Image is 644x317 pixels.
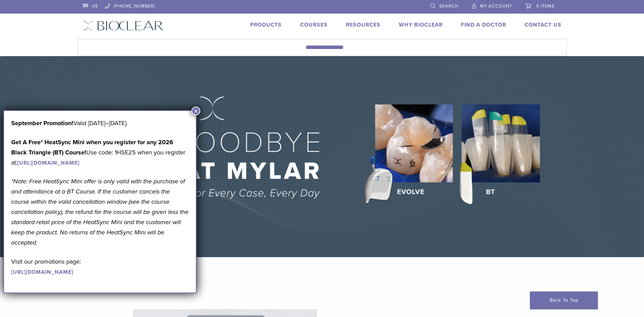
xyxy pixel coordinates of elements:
a: Products [250,21,282,28]
a: Why Bioclear [399,21,443,28]
p: Visit our promotions page: [11,256,189,277]
a: Courses [300,21,328,28]
span: My Account [480,3,512,9]
a: [URL][DOMAIN_NAME] [17,160,79,166]
p: Valid [DATE]–[DATE]. [11,118,189,128]
button: Close [191,106,200,115]
strong: Get A Free* HeatSync Mini when you register for any 2026 Black Triangle (BT) Course! [11,138,173,156]
a: Resources [346,21,381,28]
span: Search [439,3,458,9]
img: Bioclear [83,21,163,31]
a: [URL][DOMAIN_NAME] [11,269,73,276]
a: Find A Doctor [461,21,506,28]
a: Back To Top [530,291,598,309]
span: 0 items [536,3,555,9]
b: September Promotion! [11,119,73,127]
a: Contact Us [525,21,562,28]
em: *Note: Free HeatSync Mini offer is only valid with the purchase of and attendance at a BT Course.... [11,178,188,246]
p: Use code: 1HSE25 when you register at: [11,137,189,168]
